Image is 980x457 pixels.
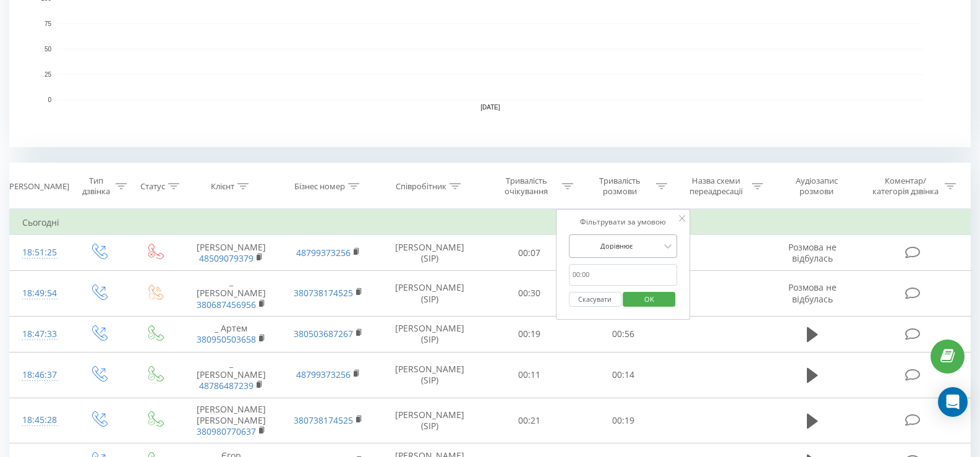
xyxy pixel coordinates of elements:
td: 00:56 [576,316,670,352]
td: [PERSON_NAME] (SIP) [377,352,482,398]
a: 48799373256 [296,247,351,258]
div: Бізнес номер [294,181,345,192]
td: Сьогодні [10,210,971,235]
td: 00:14 [576,352,670,398]
a: 48786487239 [199,380,254,391]
text: 75 [45,20,52,27]
div: 18:51:25 [22,241,58,265]
input: 00:00 [569,264,678,286]
td: _ [PERSON_NAME] [182,352,280,398]
button: Скасувати [569,292,621,307]
td: [PERSON_NAME] (SIP) [377,398,482,443]
div: Тип дзвінка [80,176,112,197]
text: [DATE] [480,104,500,111]
td: 00:11 [482,352,576,398]
span: OK [632,289,667,309]
div: 18:47:33 [22,322,58,346]
text: 0 [48,96,51,103]
div: Аудіозапис розмови [778,176,854,197]
a: 48799373256 [296,369,351,380]
td: [PERSON_NAME] (SIP) [377,235,482,271]
div: 18:45:28 [22,408,58,432]
div: Статус [140,181,165,192]
td: _ Артем [182,316,280,352]
a: 380738174525 [294,414,353,426]
span: Розмова не відбулась [788,281,837,304]
div: Тривалість розмови [587,176,653,197]
div: Фільтрувати за умовою [569,216,678,228]
td: [PERSON_NAME] [PERSON_NAME] [182,398,280,443]
td: [PERSON_NAME] [182,235,280,271]
td: 00:21 [482,398,576,443]
div: Назва схеми переадресації [683,176,749,197]
span: Розмова не відбулась [788,241,837,264]
td: _ [PERSON_NAME] [182,271,280,317]
div: Співробітник [396,181,446,192]
td: [PERSON_NAME] (SIP) [377,271,482,317]
button: OK [623,292,676,307]
a: 48509079379 [199,252,254,264]
div: Клієнт [211,181,234,192]
td: 00:19 [576,398,670,443]
div: 18:49:54 [22,281,58,305]
td: 00:19 [482,316,576,352]
div: Коментар/категорія дзвінка [869,176,942,197]
td: [PERSON_NAME] (SIP) [377,316,482,352]
div: Open Intercom Messenger [938,387,968,417]
a: 380980770637 [197,425,256,437]
text: 25 [45,71,52,78]
div: [PERSON_NAME] [7,181,69,192]
a: 380950503658 [197,333,256,345]
div: Тривалість очікування [493,176,559,197]
text: 50 [45,46,52,53]
a: 380503687267 [294,328,353,340]
div: 18:46:37 [22,363,58,387]
td: 00:07 [482,235,576,271]
td: 00:30 [482,271,576,317]
a: 380687456956 [197,299,256,310]
a: 380738174525 [294,287,353,299]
